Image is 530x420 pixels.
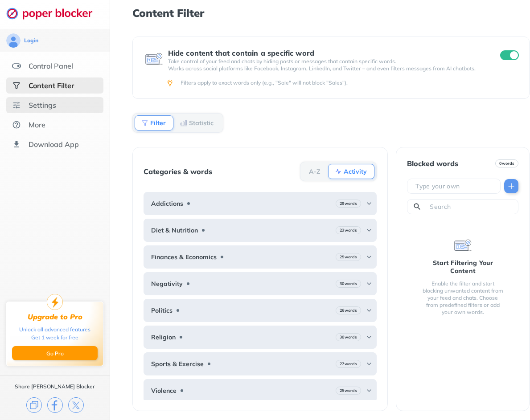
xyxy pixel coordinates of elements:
[340,281,357,287] b: 30 words
[68,397,84,413] img: x.svg
[340,254,357,260] b: 25 words
[12,61,21,70] img: features.svg
[151,307,173,314] b: Politics
[340,227,357,233] b: 23 words
[47,294,63,310] img: upgrade-to-pro.svg
[340,200,357,207] b: 29 words
[335,168,342,175] img: Activity
[6,7,102,20] img: logo-webpage.svg
[19,326,90,334] div: Unlock all advanced features
[168,58,485,65] p: Take control of your feed and chats by hiding posts or messages that contain specific words.
[31,334,78,342] div: Get 1 week for free
[168,49,485,57] div: Hide content that contain a specific word
[151,227,198,234] b: Diet & Nutrition
[29,120,45,129] div: More
[24,37,38,44] div: Login
[344,169,367,174] b: Activity
[29,140,79,149] div: Download App
[151,360,204,367] b: Sports & Exercise
[151,200,183,207] b: Addictions
[29,81,74,90] div: Content Filter
[12,101,21,110] img: settings.svg
[340,307,357,314] b: 26 words
[26,397,42,413] img: copy.svg
[12,81,21,90] img: social-selected.svg
[151,334,176,341] b: Religion
[12,140,21,149] img: download-app.svg
[144,167,212,175] div: Categories & words
[132,7,530,19] h1: Content Filter
[499,160,514,167] b: 0 words
[150,120,166,126] b: Filter
[28,313,82,321] div: Upgrade to Pro
[29,61,73,70] div: Control Panel
[415,182,497,191] input: Type your own
[340,334,357,340] b: 30 words
[189,120,214,126] b: Statistic
[29,101,56,110] div: Settings
[15,383,95,390] div: Share [PERSON_NAME] Blocker
[340,387,357,394] b: 25 words
[6,33,21,48] img: avatar.svg
[141,119,148,126] img: Filter
[309,169,320,174] b: A-Z
[12,120,21,129] img: about.svg
[151,387,177,394] b: Violence
[429,202,514,211] input: Search
[47,397,63,413] img: facebook.svg
[421,259,504,275] div: Start Filtering Your Content
[421,280,504,316] div: Enable the filter and start blocking unwanted content from your feed and chats. Choose from prede...
[407,159,458,167] div: Blocked words
[168,65,485,72] p: Works across social platforms like Facebook, Instagram, LinkedIn, and Twitter – and even filters ...
[181,79,518,86] div: Filters apply to exact words only (e.g., "Sale" will not block "Sales").
[180,119,187,126] img: Statistic
[12,346,98,360] button: Go Pro
[151,280,183,287] b: Negativity
[151,253,217,261] b: Finances & Economics
[340,361,357,367] b: 27 words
